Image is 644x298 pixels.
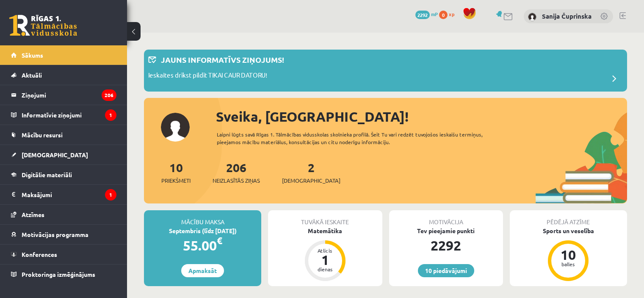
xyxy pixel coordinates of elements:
a: 0 xp [439,11,459,17]
span: Atzīmes [22,211,44,218]
a: Konferences [11,245,116,264]
a: Maksājumi1 [11,185,116,204]
a: 2[DEMOGRAPHIC_DATA] [282,160,340,185]
span: Aktuāli [22,71,42,79]
span: 0 [439,11,448,19]
span: [DEMOGRAPHIC_DATA] [22,151,88,159]
img: Sanija Čuprinska [528,13,536,21]
span: mP [431,11,438,17]
p: Ieskaites drīkst pildīt TIKAI CAUR DATORU! [148,70,267,82]
span: € [217,234,222,247]
div: 2292 [389,235,503,256]
div: Motivācija [389,210,503,226]
i: 1 [105,109,116,121]
i: 206 [102,89,116,101]
div: dienas [312,267,338,272]
legend: Informatīvie ziņojumi [22,105,116,125]
a: Sports un veselība 10 balles [510,226,627,282]
legend: Ziņojumi [22,85,116,105]
i: 1 [105,189,116,201]
span: Sākums [22,51,43,59]
div: Tuvākā ieskaite [268,210,382,226]
a: Atzīmes [11,205,116,224]
span: Konferences [22,251,57,258]
a: Sākums [11,45,116,65]
p: Jauns informatīvs ziņojums! [161,54,284,65]
span: Proktoringa izmēģinājums [22,270,95,278]
div: Pēdējā atzīme [510,210,627,226]
span: 2292 [415,11,430,19]
div: 1 [312,253,338,267]
a: 2292 mP [415,11,438,17]
span: Priekšmeti [161,176,191,185]
div: Laipni lūgts savā Rīgas 1. Tālmācības vidusskolas skolnieka profilā. Šeit Tu vari redzēt tuvojošo... [217,131,507,146]
a: Aktuāli [11,65,116,85]
span: xp [449,11,454,17]
a: 10 piedāvājumi [418,264,474,277]
a: Proktoringa izmēģinājums [11,265,116,284]
a: Motivācijas programma [11,225,116,244]
div: balles [556,262,581,267]
a: 206Neizlasītās ziņas [213,160,260,185]
div: Matemātika [268,226,382,235]
a: 10Priekšmeti [161,160,191,185]
legend: Maksājumi [22,185,116,204]
a: Jauns informatīvs ziņojums! Ieskaites drīkst pildīt TIKAI CAUR DATORU! [148,54,623,87]
div: 55.00 [144,235,261,256]
a: Sanija Čuprinska [542,12,591,20]
a: Rīgas 1. Tālmācības vidusskola [9,15,77,36]
span: Motivācijas programma [22,231,88,238]
div: Septembris (līdz [DATE]) [144,226,261,235]
a: Matemātika Atlicis 1 dienas [268,226,382,282]
span: [DEMOGRAPHIC_DATA] [282,176,340,185]
span: Neizlasītās ziņas [213,176,260,185]
a: Ziņojumi206 [11,85,116,105]
span: Mācību resursi [22,131,63,139]
a: Informatīvie ziņojumi1 [11,105,116,125]
div: 10 [556,248,581,262]
a: [DEMOGRAPHIC_DATA] [11,145,116,164]
div: Sveika, [GEOGRAPHIC_DATA]! [216,106,627,127]
div: Mācību maksa [144,210,261,226]
a: Apmaksāt [181,264,224,277]
span: Digitālie materiāli [22,171,72,178]
div: Tev pieejamie punkti [389,226,503,235]
div: Sports un veselība [510,226,627,235]
a: Digitālie materiāli [11,165,116,184]
div: Atlicis [312,248,338,253]
a: Mācību resursi [11,125,116,145]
